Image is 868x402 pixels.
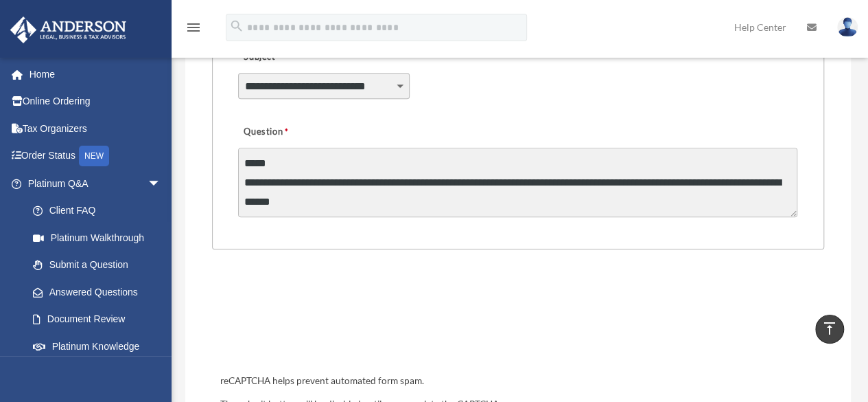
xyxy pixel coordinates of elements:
[79,146,109,166] div: NEW
[10,115,182,142] a: Tax Organizers
[815,315,844,344] a: vertical_align_top
[19,224,182,252] a: Platinum Walkthrough
[185,19,202,36] i: menu
[19,306,182,333] a: Document Review
[238,122,344,142] label: Question
[6,16,130,43] img: Anderson Advisors Platinum Portal
[19,278,182,306] a: Answered Questions
[185,24,202,36] a: menu
[19,197,182,225] a: Client FAQ
[19,333,182,377] a: Platinum Knowledge Room
[10,142,182,170] a: Order StatusNEW
[229,19,244,34] i: search
[837,17,858,37] img: User Pic
[821,320,838,337] i: vertical_align_top
[10,170,182,197] a: Platinum Q&Aarrow_drop_down
[10,60,182,88] a: Home
[19,252,175,279] a: Submit a Question
[148,170,175,198] span: arrow_drop_down
[216,292,425,346] iframe: reCAPTCHA
[215,373,821,390] div: reCAPTCHA helps prevent automated form spam.
[10,88,182,115] a: Online Ordering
